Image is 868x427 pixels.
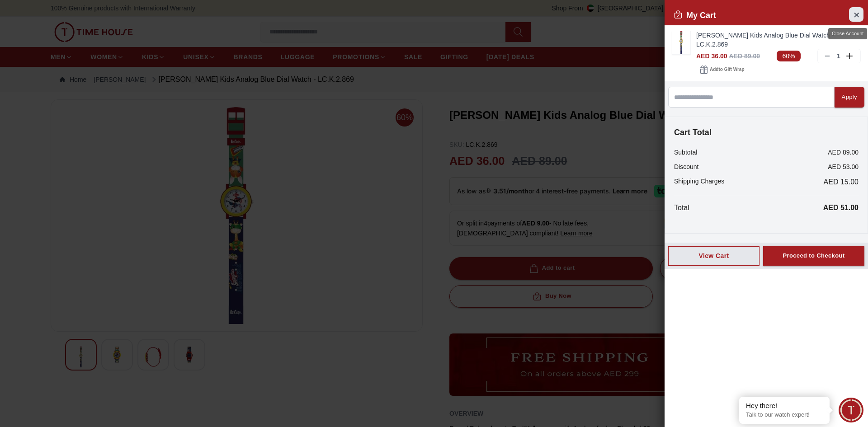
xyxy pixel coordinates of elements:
p: Talk to our watch expert! [746,411,823,419]
div: Hey there! [746,401,823,410]
span: Add to Gift Wrap [710,65,744,74]
p: Discount [674,162,698,171]
p: Shipping Charges [674,177,724,188]
div: Proceed to Checkout [783,251,844,261]
button: Addto Gift Wrap [696,63,748,76]
p: AED 51.00 [823,202,859,213]
div: Close Account [828,28,867,39]
button: View Cart [668,246,759,266]
p: Subtotal [674,148,697,157]
button: Close Account [849,7,863,22]
button: Apply [835,87,864,108]
a: [PERSON_NAME] Kids Analog Blue Dial Watch - LC.K.2.869 [696,31,861,49]
h2: My Cart [674,9,716,22]
div: Apply [842,92,857,103]
button: Proceed to Checkout [763,246,864,266]
img: ... [672,31,690,54]
p: AED 89.00 [828,148,859,157]
span: AED 15.00 [824,177,859,188]
span: AED 89.00 [729,52,759,60]
div: View Cart [676,251,752,260]
span: 60% [777,51,800,61]
p: AED 53.00 [828,162,859,171]
p: 1 [835,52,842,61]
p: Total [674,202,689,213]
span: AED 36.00 [696,52,727,60]
h4: Cart Total [674,126,859,139]
div: Chat Widget [839,398,863,422]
